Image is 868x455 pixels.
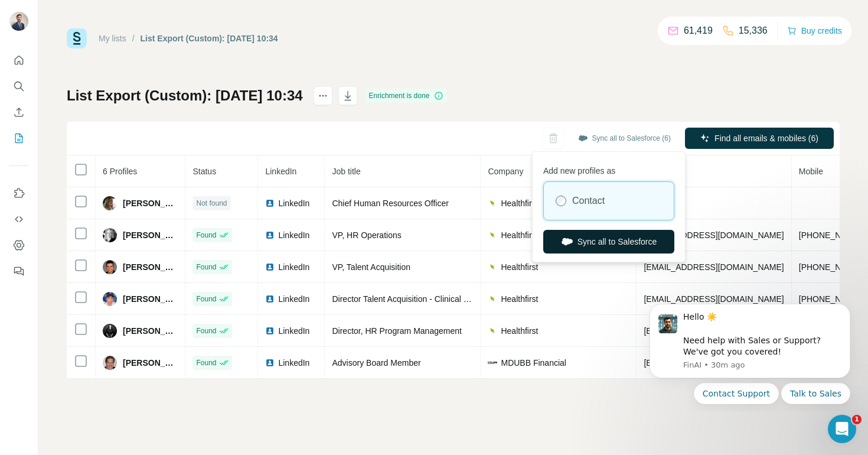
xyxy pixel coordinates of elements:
img: LinkedIn logo [265,262,275,272]
h1: List Export (Custom): [DATE] 10:34 [67,86,303,105]
span: LinkedIn [278,325,309,337]
span: LinkedIn [278,229,309,241]
img: Avatar [9,12,28,31]
img: company-logo [488,326,497,336]
button: Use Surfe API [9,209,28,230]
span: [PERSON_NAME] [123,293,178,305]
span: VP, Talent Acquisition [332,262,410,272]
span: [PERSON_NAME] [123,357,178,369]
span: LinkedIn [278,357,309,369]
span: Director, HR Program Management [332,326,461,336]
span: Not found [196,198,227,209]
span: [EMAIL_ADDRESS][DOMAIN_NAME] [644,262,784,272]
button: Find all emails & mobiles (6) [685,128,834,149]
p: 61,419 [684,24,713,38]
span: Found [196,262,216,272]
p: Add new profiles as [543,160,674,177]
img: Surfe Logo [67,28,87,48]
span: Healthfirst [501,197,538,209]
span: Job title [332,167,360,176]
span: Company [488,167,523,176]
button: My lists [9,128,28,149]
a: My lists [99,34,126,43]
button: Buy credits [787,22,842,39]
img: company-logo [488,199,497,208]
img: Avatar [103,324,117,338]
span: Found [196,326,216,336]
button: Enrich CSV [9,102,28,123]
span: Healthfirst [501,293,538,305]
span: [PERSON_NAME] [123,261,178,273]
button: Use Surfe on LinkedIn [9,183,28,204]
button: Quick start [9,50,28,71]
img: company-logo [488,294,497,304]
span: LinkedIn [265,167,296,176]
img: Avatar [103,260,117,274]
label: Contact [572,194,605,208]
span: Status [192,167,216,176]
span: Healthfirst [501,229,538,241]
img: Avatar [103,228,117,242]
div: Enrichment is done [366,89,448,103]
span: [PERSON_NAME] [123,197,178,209]
img: LinkedIn logo [265,294,275,304]
span: 6 Profiles [103,167,137,176]
img: Avatar [103,356,117,370]
span: Find all emails & mobiles (6) [714,132,818,144]
span: MDUBB Financial [501,357,566,369]
div: List Export (Custom): [DATE] 10:34 [141,32,278,44]
img: LinkedIn logo [265,199,275,208]
img: company-logo [488,358,497,368]
span: LinkedIn [278,293,309,305]
span: Found [196,230,216,240]
span: LinkedIn [278,261,309,273]
button: Search [9,76,28,97]
button: Feedback [9,261,28,282]
img: LinkedIn logo [265,326,275,336]
img: Avatar [103,292,117,306]
iframe: Intercom live chat [828,415,856,443]
button: actions [314,86,332,105]
p: 15,336 [739,24,768,38]
img: LinkedIn logo [265,358,275,368]
button: Dashboard [9,235,28,256]
span: [PERSON_NAME] [123,229,178,241]
button: Sync all to Salesforce [543,230,674,253]
span: Chief Human Resources Officer [332,199,448,208]
img: company-logo [488,262,497,272]
span: [PERSON_NAME] [123,325,178,337]
span: Director Talent Acquisition - Clinical Recruitment & Employer Branding [332,294,588,304]
img: LinkedIn logo [265,230,275,240]
span: 1 [852,415,862,424]
span: Mobile [799,167,823,176]
span: LinkedIn [278,197,309,209]
span: [EMAIL_ADDRESS][DOMAIN_NAME] [644,230,784,240]
span: Healthfirst [501,261,538,273]
span: Healthfirst [501,325,538,337]
span: Found [196,294,216,304]
span: VP, HR Operations [332,230,401,240]
img: Avatar [103,196,117,210]
span: Advisory Board Member [332,358,420,368]
iframe: Intercom notifications message [632,293,868,411]
span: Found [196,357,216,368]
button: Sync all to Salesforce (6) [570,129,679,147]
li: / [132,32,135,44]
img: company-logo [488,230,497,240]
